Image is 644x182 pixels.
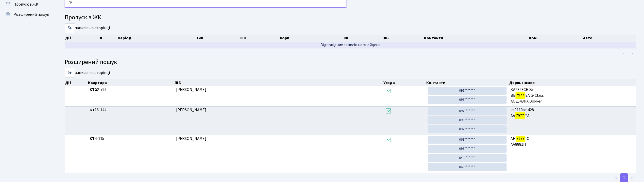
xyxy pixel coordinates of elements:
[65,42,636,48] td: Відповідних записів не знайдено
[423,35,529,42] th: Контакти
[90,136,95,141] b: КТ
[90,107,172,113] span: 16-144
[65,59,636,66] h4: Розширений пошук
[65,35,99,42] th: Дії
[65,14,636,21] h4: Пропуск в ЖК
[65,79,88,86] th: Дії
[90,87,97,92] b: КТ2
[117,35,196,42] th: Період
[90,87,172,93] span: 2-766
[13,2,38,7] span: Пропуск в ЖК
[176,107,206,113] span: [PERSON_NAME]
[3,9,53,20] a: Розширений пошук
[65,23,110,33] label: записів на сторінці
[90,136,172,142] span: 4-115
[516,92,525,99] mark: 7977
[65,23,75,33] select: записів на сторінці
[382,35,423,42] th: ПІБ
[426,79,509,86] th: Контакти
[99,35,117,42] th: #
[511,87,634,104] span: KA2828CH X5 ВЕ EA G-Class AO2643HX Dokker
[240,35,279,42] th: ЖК
[343,35,382,42] th: Кв.
[383,79,426,86] th: Угода
[515,112,525,119] mark: 7977
[65,68,75,78] select: записів на сторінці
[65,68,110,78] label: записів на сторінці
[529,35,583,42] th: Ком.
[516,135,526,142] mark: 7977
[511,136,634,147] span: АН ІС AA8881IT
[90,107,95,113] b: КТ
[13,12,49,17] span: Розширений пошук
[174,79,383,86] th: ПІБ
[196,35,240,42] th: Тип
[176,87,206,92] span: [PERSON_NAME]
[176,136,206,141] span: [PERSON_NAME]
[511,107,634,119] span: ка0110ат 428 АА ТА
[279,35,343,42] th: корп.
[583,35,636,42] th: Авто
[88,79,174,86] th: Квартира
[509,79,636,86] th: Держ. номер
